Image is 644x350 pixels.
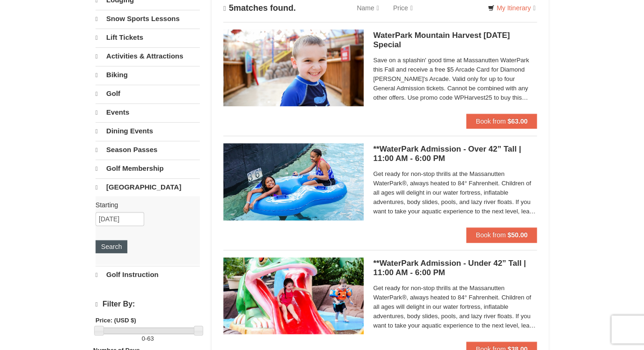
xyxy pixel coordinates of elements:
span: Book from [476,117,505,125]
a: Biking [95,66,200,84]
a: Golf [95,85,200,102]
h5: WaterPark Mountain Harvest [DATE] Special [373,31,537,50]
label: Starting [95,200,193,210]
img: 6619917-726-5d57f225.jpg [223,143,364,220]
a: Activities & Attractions [95,47,200,65]
h5: **WaterPark Admission - Under 42” Tall | 11:00 AM - 6:00 PM [373,259,537,277]
strong: $50.00 [507,231,527,239]
span: Get ready for non-stop thrills at the Massanutten WaterPark®, always heated to 84° Fahrenheit. Ch... [373,169,537,216]
a: Lift Tickets [95,29,200,46]
span: Book from [476,231,505,239]
span: 63 [147,335,154,342]
h4: matches found. [223,3,296,13]
a: Season Passes [95,141,200,159]
a: Events [95,103,200,121]
img: 6619917-1412-d332ca3f.jpg [223,29,364,106]
button: Book from $63.00 [466,114,537,129]
a: Snow Sports Lessons [95,10,200,28]
h5: **WaterPark Admission - Over 42” Tall | 11:00 AM - 6:00 PM [373,145,537,163]
label: - [95,334,200,343]
span: 5 [229,3,234,13]
a: [GEOGRAPHIC_DATA] [95,178,200,196]
img: 6619917-738-d4d758dd.jpg [223,257,364,334]
button: Book from $50.00 [466,227,537,242]
a: Golf Membership [95,160,200,177]
span: Save on a splashin' good time at Massanutten WaterPark this Fall and receive a free $5 Arcade Car... [373,56,537,102]
a: Dining Events [95,122,200,140]
strong: $63.00 [507,117,527,125]
button: Search [95,240,127,253]
a: My Itinerary [482,1,542,15]
a: Golf Instruction [95,266,200,284]
span: Get ready for non-stop thrills at the Massanutten WaterPark®, always heated to 84° Fahrenheit. Ch... [373,284,537,330]
span: 0 [142,335,145,342]
strong: Price: (USD $) [95,317,136,324]
h4: Filter By: [95,300,200,309]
